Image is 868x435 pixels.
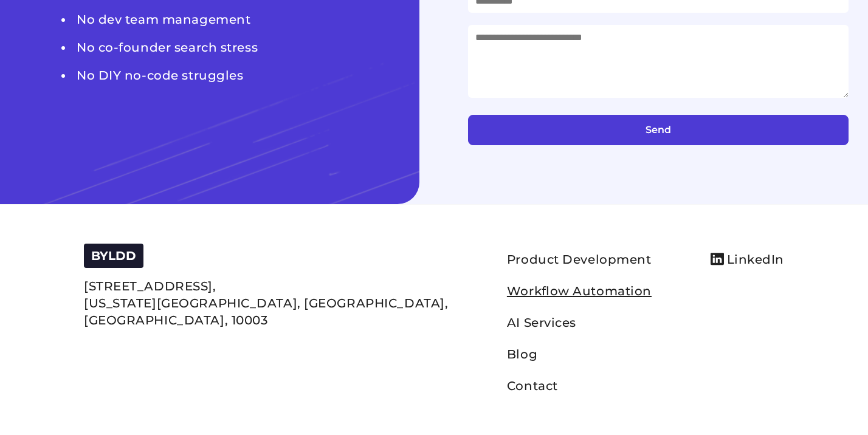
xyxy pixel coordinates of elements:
li: No dev team management [73,9,258,30]
a: LinkedIn [711,248,784,270]
a: Product Development [507,252,652,267]
a: Blog [507,347,537,361]
a: BYLDD [91,251,136,262]
button: Send [468,115,849,145]
li: No co-founder search stress [73,36,258,58]
a: AI Services [507,315,576,330]
a: Workflow Automation [507,284,652,298]
a: Contact [507,378,558,393]
li: No DIY no-code struggles [73,64,258,86]
p: [STREET_ADDRESS], [US_STATE][GEOGRAPHIC_DATA], [GEOGRAPHIC_DATA], [GEOGRAPHIC_DATA], 10003 [84,278,448,329]
span: BYLDD [91,248,136,263]
img: linkdin [711,253,724,265]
